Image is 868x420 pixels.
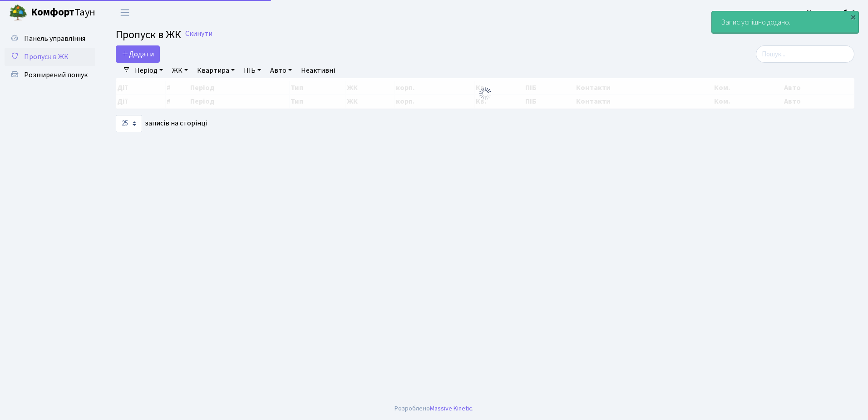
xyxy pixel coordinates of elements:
[430,404,472,413] a: Massive Kinetic
[185,30,212,38] a: Скинути
[131,63,167,78] a: Період
[712,11,858,33] div: Запис успішно додано.
[193,63,238,78] a: Квартира
[756,45,854,63] input: Пошук...
[122,49,154,59] span: Додати
[240,63,265,78] a: ПІБ
[116,115,142,132] select: записів на сторінці
[24,70,88,80] span: Розширений пошук
[297,63,339,78] a: Неактивні
[24,34,85,44] span: Панель управління
[478,86,493,101] img: Обробка...
[116,115,207,132] label: записів на сторінці
[848,12,858,21] div: ×
[266,63,296,78] a: Авто
[113,5,136,20] button: Переключити навігацію
[24,52,69,62] span: Пропуск в ЖК
[5,48,95,66] a: Пропуск в ЖК
[116,45,160,63] a: Додати
[807,7,857,18] a: Консьєрж б. 4.
[31,5,74,20] b: Комфорт
[31,5,95,20] span: Таун
[168,63,192,78] a: ЖК
[5,66,95,84] a: Розширений пошук
[9,4,27,22] img: logo.png
[5,30,95,48] a: Панель управління
[395,404,473,414] div: Розроблено .
[116,27,181,43] span: Пропуск в ЖК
